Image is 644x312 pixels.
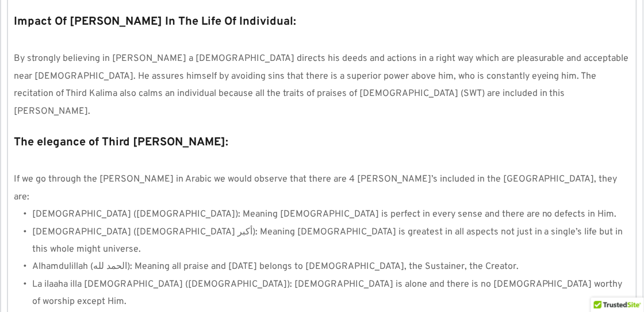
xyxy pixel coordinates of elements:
[14,174,620,202] span: If we go through the [PERSON_NAME] in Arabic we would observe that there are 4 [PERSON_NAME]’s in...
[32,209,617,220] span: [DEMOGRAPHIC_DATA] ([DEMOGRAPHIC_DATA]): Meaning [DEMOGRAPHIC_DATA] is perfect in every sense and...
[32,226,626,255] span: [DEMOGRAPHIC_DATA] ([DEMOGRAPHIC_DATA] أكبر): Meaning [DEMOGRAPHIC_DATA] is greatest in all aspec...
[32,279,625,307] span: La ilaaha illa [DEMOGRAPHIC_DATA] ([DEMOGRAPHIC_DATA]): [DEMOGRAPHIC_DATA] is alone and there is ...
[32,261,519,272] span: Alhamdulillah (الحمد لله): Meaning all praise and [DATE] belongs to [DEMOGRAPHIC_DATA], the Susta...
[14,53,631,117] span: By strongly believing in [PERSON_NAME] a [DEMOGRAPHIC_DATA] directs his deeds and actions in a ri...
[14,135,228,150] strong: The elegance of Third [PERSON_NAME]:
[14,14,296,29] strong: Impact Of [PERSON_NAME] In The Life Of Individual:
